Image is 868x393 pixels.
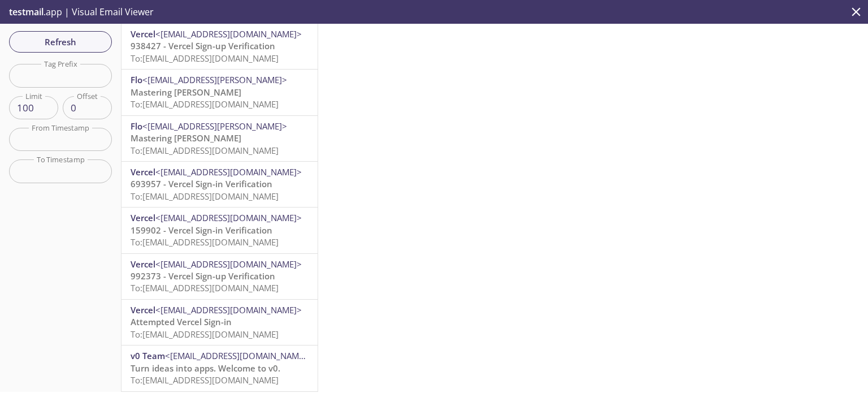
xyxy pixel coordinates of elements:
[165,350,311,361] span: <[EMAIL_ADDRESS][DOMAIN_NAME]>
[121,208,318,253] div: Vercel<[EMAIL_ADDRESS][DOMAIN_NAME]>159902 - Vercel Sign-in VerificationTo:[EMAIL_ADDRESS][DOMAIN...
[9,6,44,18] span: testmail
[131,236,279,248] span: To: [EMAIL_ADDRESS][DOMAIN_NAME]
[131,40,275,51] span: 938427 - Vercel Sign-up Verification
[131,362,280,374] span: Turn ideas into apps. Welcome to v0.
[131,191,279,202] span: To: [EMAIL_ADDRESS][DOMAIN_NAME]
[155,258,302,270] span: <[EMAIL_ADDRESS][DOMAIN_NAME]>
[121,300,318,345] div: Vercel<[EMAIL_ADDRESS][DOMAIN_NAME]>Attempted Vercel Sign-inTo:[EMAIL_ADDRESS][DOMAIN_NAME]
[121,346,318,391] div: v0 Team<[EMAIL_ADDRESS][DOMAIN_NAME]>Turn ideas into apps. Welcome to v0.To:[EMAIL_ADDRESS][DOMAI...
[131,178,272,189] span: 693957 - Vercel Sign-in Verification
[131,132,241,144] span: Mastering [PERSON_NAME]
[131,329,279,340] span: To: [EMAIL_ADDRESS][DOMAIN_NAME]
[155,212,302,223] span: <[EMAIL_ADDRESS][DOMAIN_NAME]>
[18,34,103,49] span: Refresh
[155,166,302,178] span: <[EMAIL_ADDRESS][DOMAIN_NAME]>
[131,87,241,98] span: Mastering [PERSON_NAME]
[131,212,155,223] span: Vercel
[142,74,287,85] span: <[EMAIL_ADDRESS][PERSON_NAME]>
[131,98,279,110] span: To: [EMAIL_ADDRESS][DOMAIN_NAME]
[131,374,279,386] span: To: [EMAIL_ADDRESS][DOMAIN_NAME]
[131,316,232,327] span: Attempted Vercel Sign-in
[131,258,155,270] span: Vercel
[121,116,318,161] div: Flo<[EMAIL_ADDRESS][PERSON_NAME]>Mastering [PERSON_NAME]To:[EMAIL_ADDRESS][DOMAIN_NAME]
[131,166,155,178] span: Vercel
[131,270,275,282] span: 992373 - Vercel Sign-up Verification
[131,350,165,361] span: v0 Team
[155,304,302,316] span: <[EMAIL_ADDRESS][DOMAIN_NAME]>
[121,24,318,69] div: Vercel<[EMAIL_ADDRESS][DOMAIN_NAME]>938427 - Vercel Sign-up VerificationTo:[EMAIL_ADDRESS][DOMAIN...
[121,254,318,299] div: Vercel<[EMAIL_ADDRESS][DOMAIN_NAME]>992373 - Vercel Sign-up VerificationTo:[EMAIL_ADDRESS][DOMAIN...
[131,120,142,132] span: Flo
[121,162,318,207] div: Vercel<[EMAIL_ADDRESS][DOMAIN_NAME]>693957 - Vercel Sign-in VerificationTo:[EMAIL_ADDRESS][DOMAIN...
[131,145,279,156] span: To: [EMAIL_ADDRESS][DOMAIN_NAME]
[131,304,155,316] span: Vercel
[131,74,142,85] span: Flo
[121,70,318,115] div: Flo<[EMAIL_ADDRESS][PERSON_NAME]>Mastering [PERSON_NAME]To:[EMAIL_ADDRESS][DOMAIN_NAME]
[131,53,279,64] span: To: [EMAIL_ADDRESS][DOMAIN_NAME]
[155,28,302,40] span: <[EMAIL_ADDRESS][DOMAIN_NAME]>
[131,224,272,236] span: 159902 - Vercel Sign-in Verification
[9,31,112,53] button: Refresh
[131,282,279,293] span: To: [EMAIL_ADDRESS][DOMAIN_NAME]
[142,120,287,132] span: <[EMAIL_ADDRESS][PERSON_NAME]>
[131,28,155,40] span: Vercel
